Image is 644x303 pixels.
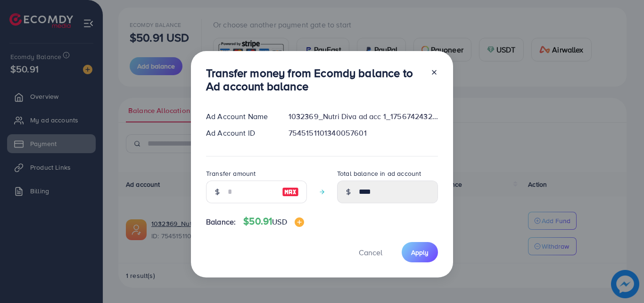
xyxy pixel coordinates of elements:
img: image [295,217,304,227]
span: USD [272,216,287,227]
span: Apply [411,248,429,257]
label: Total balance in ad account [337,169,421,178]
button: Cancel [347,242,394,262]
h3: Transfer money from Ecomdy balance to Ad account balance [206,66,423,94]
img: image [282,186,299,198]
h4: $50.91 [243,216,304,227]
div: 1032369_Nutri Diva ad acc 1_1756742432079 [281,111,446,122]
div: Ad Account Name [198,111,281,122]
span: Cancel [359,247,382,258]
div: Ad Account ID [198,128,281,139]
label: Transfer amount [206,169,256,178]
button: Apply [402,242,438,262]
div: 7545151101340057601 [281,128,446,139]
span: Balance: [206,216,236,227]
